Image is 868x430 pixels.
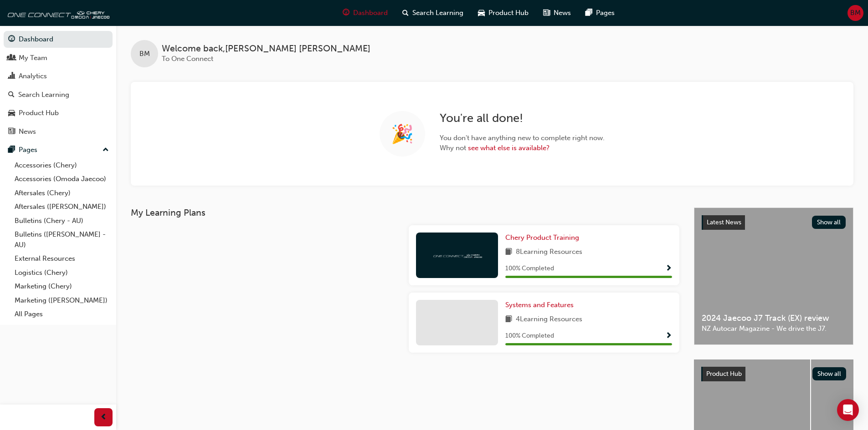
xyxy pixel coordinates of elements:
a: Marketing (Chery) [11,279,113,293]
span: search-icon [402,7,409,19]
div: Analytics [19,71,47,81]
h3: My Learning Plans [131,207,679,218]
a: see what else is available? [468,144,550,152]
img: oneconnect [5,4,109,22]
a: Product HubShow all [701,367,846,381]
span: Pages [596,8,615,18]
a: car-iconProduct Hub [471,4,536,22]
button: Pages [4,142,113,158]
span: Why not [440,143,605,153]
span: 4 Learning Resources [516,314,582,325]
span: You don't have anything new to complete right now. [440,133,605,143]
a: Bulletins (Chery - AU) [11,214,113,228]
a: Systems and Features [505,300,577,310]
a: My Team [4,50,113,66]
span: Show Progress [665,332,672,340]
button: BM [847,5,863,21]
span: BM [850,8,861,18]
span: book-icon [505,247,512,258]
a: Marketing ([PERSON_NAME]) [11,293,113,308]
a: Chery Product Training [505,233,583,243]
a: News [4,123,113,140]
span: To One Connect [162,55,213,63]
img: oneconnect [432,251,482,259]
a: guage-iconDashboard [335,4,395,22]
div: Open Intercom Messenger [837,399,859,421]
button: Show Progress [665,330,672,342]
a: Search Learning [4,86,113,103]
span: pages-icon [8,146,15,154]
span: NZ Autocar Magazine - We drive the J7. [702,324,846,334]
a: Dashboard [4,31,113,48]
span: Systems and Features [505,301,574,309]
span: car-icon [8,109,15,117]
div: Pages [19,145,37,155]
a: Latest NewsShow all2024 Jaecoo J7 Track (EX) reviewNZ Autocar Magazine - We drive the J7. [694,207,853,345]
span: people-icon [8,54,15,62]
span: pages-icon [586,7,592,19]
span: BM [139,49,150,59]
a: Bulletins ([PERSON_NAME] - AU) [11,228,113,252]
a: Latest NewsShow all [702,215,846,230]
span: Welcome back , [PERSON_NAME] [PERSON_NAME] [162,44,370,54]
a: Accessories (Omoda Jaecoo) [11,172,113,186]
span: Chery Product Training [505,233,579,242]
span: chart-icon [8,72,15,81]
span: Latest News [707,218,741,226]
button: Show all [812,367,847,380]
span: prev-icon [100,412,107,423]
a: Accessories (Chery) [11,158,113,172]
span: Search Learning [412,8,463,18]
span: Product Hub [488,8,529,18]
a: Product Hub [4,105,113,121]
div: Product Hub [19,108,59,118]
a: External Resources [11,252,113,266]
a: search-iconSearch Learning [395,4,471,22]
button: DashboardMy TeamAnalyticsSearch LearningProduct HubNews [4,29,113,142]
button: Show Progress [665,263,672,274]
span: News [554,8,571,18]
span: 🎉 [391,129,414,139]
span: news-icon [8,128,15,136]
span: news-icon [543,7,550,19]
span: 2024 Jaecoo J7 Track (EX) review [702,313,846,324]
a: pages-iconPages [578,4,622,22]
a: Aftersales ([PERSON_NAME]) [11,200,113,214]
span: book-icon [505,314,512,325]
a: Logistics (Chery) [11,266,113,280]
span: 100 % Completed [505,263,554,274]
a: news-iconNews [536,4,578,22]
span: guage-icon [8,35,15,44]
a: All Pages [11,307,113,321]
a: Aftersales (Chery) [11,186,113,200]
button: Show all [812,216,846,229]
span: up-icon [103,144,109,156]
a: Analytics [4,68,113,85]
span: 100 % Completed [505,331,554,341]
span: search-icon [8,91,15,99]
h2: You're all done! [440,111,605,126]
div: My Team [19,53,47,63]
span: car-icon [478,7,485,19]
span: Dashboard [353,8,388,18]
div: News [19,126,36,137]
span: Product Hub [706,370,742,378]
span: Show Progress [665,265,672,273]
span: 8 Learning Resources [516,247,582,258]
span: guage-icon [343,7,349,19]
div: Search Learning [18,90,69,100]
